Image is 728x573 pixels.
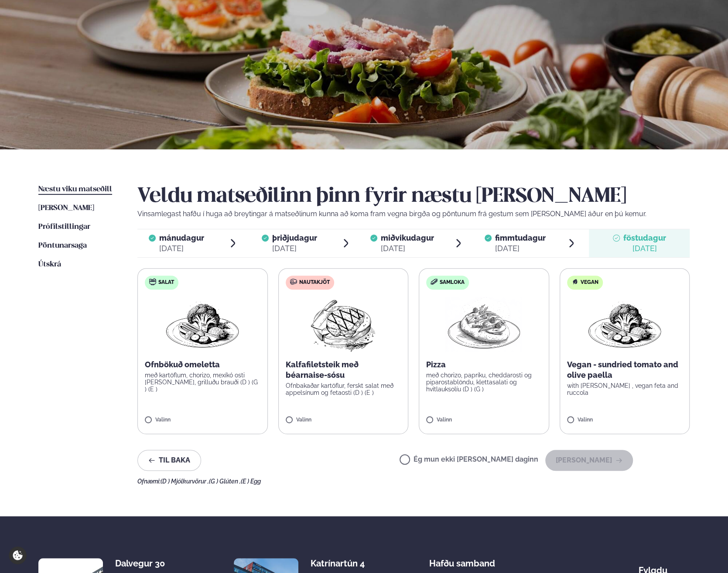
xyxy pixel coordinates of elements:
[426,372,542,393] p: með chorizo, papríku, cheddarosti og piparostablöndu, klettasalati og hvítlauksolíu (D ) (G )
[440,279,465,286] span: Samloka
[38,223,90,231] span: Prófílstillingar
[567,359,683,380] p: Vegan - sundried tomato and olive paella
[158,279,174,286] span: Salat
[623,243,666,254] div: [DATE]
[445,297,522,352] img: Pizza-Bread.png
[426,359,542,370] p: Pizza
[9,546,27,564] a: Cookie settings
[137,209,690,219] p: Vinsamlegast hafðu í huga að breytingar á matseðlinum kunna að koma fram vegna birgða og pöntunum...
[286,359,401,380] p: Kalfafiletsteik með béarnaise-sósu
[495,233,546,242] span: fimmtudagur
[241,478,261,485] span: (E ) Egg
[38,259,61,270] a: Útskrá
[381,243,434,254] div: [DATE]
[38,222,90,232] a: Prófílstillingar
[38,261,61,268] span: Útskrá
[381,233,434,242] span: miðvikudagur
[137,184,690,209] h2: Veldu matseðilinn þinn fyrir næstu [PERSON_NAME]
[571,278,578,285] img: Vegan.svg
[115,558,185,569] div: Dalvegur 30
[38,186,112,193] span: Næstu viku matseðill
[161,478,209,485] span: (D ) Mjólkurvörur ,
[545,450,633,471] button: [PERSON_NAME]
[145,359,260,370] p: Ofnbökuð omeletta
[38,241,87,251] a: Pöntunarsaga
[38,184,112,195] a: Næstu viku matseðill
[431,279,437,285] img: sandwich-new-16px.svg
[38,203,94,214] a: [PERSON_NAME]
[38,242,87,249] span: Pöntunarsaga
[581,279,598,286] span: Vegan
[272,243,317,254] div: [DATE]
[304,297,382,352] img: Beef-Meat.png
[159,243,204,254] div: [DATE]
[586,297,663,352] img: Vegan.png
[164,297,241,352] img: Vegan.png
[149,278,156,285] img: salad.svg
[137,450,201,471] button: Til baka
[38,204,94,212] span: [PERSON_NAME]
[286,382,401,396] p: Ofnbakaðar kartöflur, ferskt salat með appelsínum og fetaosti (D ) (E )
[429,551,495,569] span: Hafðu samband
[209,478,241,485] span: (G ) Glúten ,
[272,233,317,242] span: þriðjudagur
[137,478,690,485] div: Ofnæmi:
[311,558,380,569] div: Katrínartún 4
[299,279,330,286] span: Nautakjöt
[145,372,260,393] p: með kartöflum, chorizo, mexíkó osti [PERSON_NAME], grilluðu brauði (D ) (G ) (E )
[495,243,546,254] div: [DATE]
[623,233,666,242] span: föstudagur
[159,233,204,242] span: mánudagur
[290,278,297,285] img: beef.svg
[567,382,683,396] p: with [PERSON_NAME] , vegan feta and ruccola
